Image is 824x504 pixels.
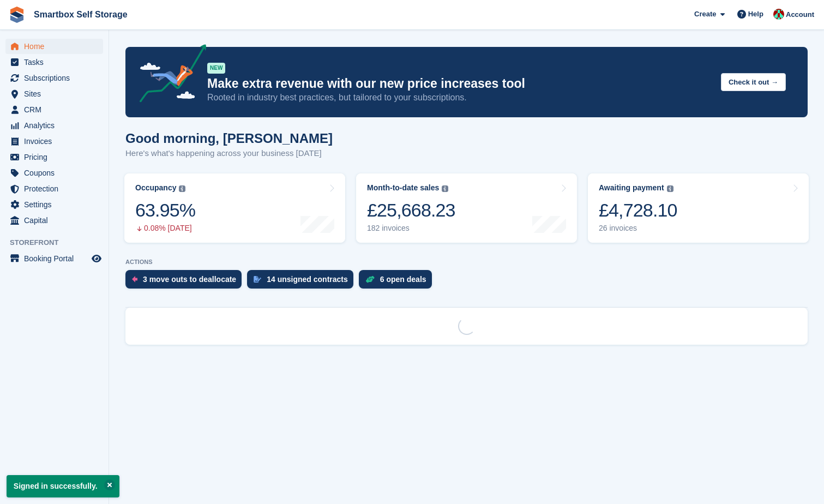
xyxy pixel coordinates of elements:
[773,9,784,20] img: Caren Ingold
[254,276,261,283] img: contract_signature_icon-13c848040528278c33f63329250d36e43548de30e8caae1d1a13099fd9432cc5.svg
[24,181,89,196] span: Protection
[24,213,89,228] span: Capital
[588,173,809,243] a: Awaiting payment £4,728.10 26 invoices
[5,39,103,54] a: menu
[367,199,455,221] div: £25,668.23
[599,224,677,233] div: 26 invoices
[267,275,348,284] div: 14 unsigned contracts
[5,55,103,70] a: menu
[24,149,89,165] span: Pricing
[24,102,89,117] span: CRM
[367,183,439,193] div: Month-to-date sales
[135,183,176,193] div: Occupancy
[5,134,103,149] a: menu
[365,275,375,283] img: deal-1b604bf984904fb50ccaf53a9ad4b4a5d6e5aea283cecdc64d6e3604feb123c2.svg
[5,197,103,212] a: menu
[125,131,333,146] h1: Good morning, [PERSON_NAME]
[132,276,137,283] img: move_outs_to_deallocate_icon-f764333ba52eb49d3ac5e1228854f67142a1ed5810a6f6cc68b1a99e826820c5.svg
[356,173,577,243] a: Month-to-date sales £25,668.23 182 invoices
[748,9,763,20] span: Help
[24,118,89,133] span: Analytics
[7,475,119,497] p: Signed in successfully.
[29,5,132,23] a: Smartbox Self Storage
[207,76,712,92] p: Make extra revenue with our new price increases tool
[599,183,664,193] div: Awaiting payment
[380,275,426,284] div: 6 open deals
[24,165,89,181] span: Coupons
[247,270,359,294] a: 14 unsigned contracts
[442,185,448,192] img: icon-info-grey-7440780725fd019a000dd9b08b2336e03edf1995a4989e88bcd33f0948082b44.svg
[786,9,814,20] span: Account
[24,55,89,70] span: Tasks
[125,147,333,160] p: Here's what's happening across your business [DATE]
[24,134,89,149] span: Invoices
[24,251,89,266] span: Booking Portal
[10,237,109,248] span: Storefront
[179,185,185,192] img: icon-info-grey-7440780725fd019a000dd9b08b2336e03edf1995a4989e88bcd33f0948082b44.svg
[5,118,103,133] a: menu
[5,213,103,228] a: menu
[5,102,103,117] a: menu
[694,9,716,20] span: Create
[359,270,437,294] a: 6 open deals
[135,199,195,221] div: 63.95%
[5,181,103,196] a: menu
[599,199,677,221] div: £4,728.10
[5,165,103,181] a: menu
[135,224,195,233] div: 0.08% [DATE]
[143,275,236,284] div: 3 move outs to deallocate
[90,252,103,265] a: Preview store
[721,73,786,91] button: Check it out →
[125,259,808,266] p: ACTIONS
[24,70,89,86] span: Subscriptions
[367,224,455,233] div: 182 invoices
[130,44,207,106] img: price-adjustments-announcement-icon-8257ccfd72463d97f412b2fc003d46551f7dbcb40ab6d574587a9cd5c0d94...
[5,251,103,266] a: menu
[5,86,103,101] a: menu
[667,185,673,192] img: icon-info-grey-7440780725fd019a000dd9b08b2336e03edf1995a4989e88bcd33f0948082b44.svg
[207,63,225,74] div: NEW
[24,197,89,212] span: Settings
[9,7,25,23] img: stora-icon-8386f47178a22dfd0bd8f6a31ec36ba5ce8667c1dd55bd0f319d3a0aa187defe.svg
[5,149,103,165] a: menu
[5,70,103,86] a: menu
[24,39,89,54] span: Home
[125,270,247,294] a: 3 move outs to deallocate
[124,173,345,243] a: Occupancy 63.95% 0.08% [DATE]
[24,86,89,101] span: Sites
[207,92,712,104] p: Rooted in industry best practices, but tailored to your subscriptions.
